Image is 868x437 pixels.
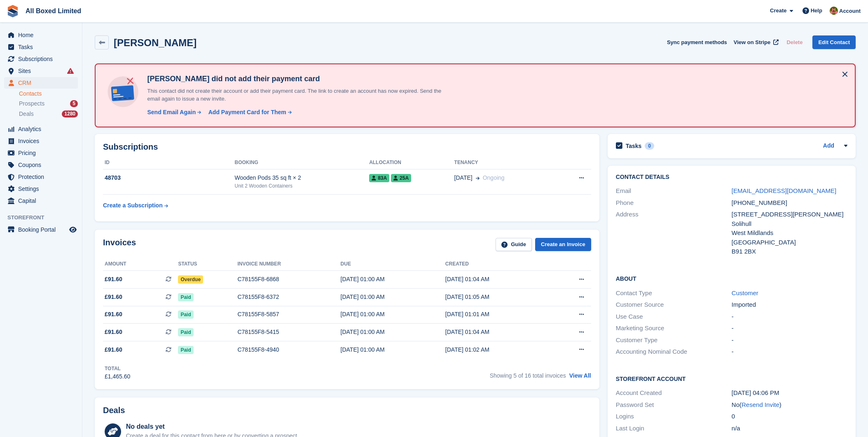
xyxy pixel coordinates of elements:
[616,388,732,398] div: Account Created
[730,35,780,49] a: View on Stripe
[4,123,78,135] a: menu
[103,258,178,271] th: Amount
[18,183,68,195] span: Settings
[19,110,78,118] a: Deals 1280
[4,41,78,53] a: menu
[732,289,758,296] a: Customer
[732,347,847,357] div: -
[68,225,78,235] a: Preview store
[496,238,532,251] a: Guide
[18,171,68,183] span: Protection
[103,406,125,415] h2: Deals
[18,195,68,207] span: Capital
[70,100,78,107] div: 5
[341,258,445,271] th: Due
[770,7,786,15] span: Create
[341,275,445,284] div: [DATE] 01:00 AM
[569,372,591,379] a: View All
[732,312,847,322] div: -
[732,300,847,310] div: Imported
[105,345,122,354] span: £91.60
[237,328,340,336] div: C78155F8-5415
[616,424,732,433] div: Last Login
[19,100,44,108] span: Prospects
[237,310,340,319] div: C78155F8-5857
[616,174,847,181] h2: Contact Details
[369,174,389,182] span: 83a
[114,37,197,48] h2: [PERSON_NAME]
[4,29,78,41] a: menu
[732,238,847,247] div: [GEOGRAPHIC_DATA]
[616,198,732,208] div: Phone
[67,68,74,74] i: Smart entry sync failures have occurred
[105,293,122,301] span: £91.60
[178,275,203,284] span: Overdue
[535,238,591,251] a: Create an Invoice
[341,345,445,354] div: [DATE] 01:00 AM
[445,258,550,271] th: Created
[732,324,847,333] div: -
[734,38,770,47] span: View on Stripe
[616,210,732,256] div: Address
[178,293,193,301] span: Paid
[178,346,193,354] span: Paid
[178,328,193,336] span: Paid
[616,412,732,421] div: Logins
[105,365,130,372] div: Total
[830,7,838,15] img: Sharon Hawkins
[454,156,556,169] th: Tenancy
[103,156,234,169] th: ID
[144,87,453,103] p: This contact did not create their account or add their payment card. The link to create an accoun...
[739,401,781,408] span: ( )
[4,171,78,183] a: menu
[19,110,34,118] span: Deals
[4,77,78,89] a: menu
[4,65,78,77] a: menu
[178,258,237,271] th: Status
[103,198,168,213] a: Create a Subscription
[341,310,445,319] div: [DATE] 01:00 AM
[4,147,78,159] a: menu
[18,123,68,135] span: Analytics
[19,90,78,98] a: Contacts
[490,372,566,379] span: Showing 5 of 16 total invoices
[105,74,140,109] img: no-card-linked-e7822e413c904bf8b177c4d89f31251c4716f9871600ec3ca5bfc59e148c83f4.svg
[483,174,505,181] span: Ongoing
[732,424,847,433] div: n/a
[616,324,732,333] div: Marketing Source
[18,53,68,65] span: Subscriptions
[22,4,84,18] a: All Boxed Limited
[7,5,19,17] img: stora-icon-8386f47178a22dfd0bd8f6a31ec36ba5ce8667c1dd55bd0f319d3a0aa187defe.svg
[147,108,196,117] div: Send Email Again
[616,274,847,282] h2: About
[732,336,847,345] div: -
[445,345,550,354] div: [DATE] 01:02 AM
[616,289,732,298] div: Contact Type
[445,293,550,301] div: [DATE] 01:05 AM
[18,41,68,53] span: Tasks
[234,182,369,190] div: Unit 2 Wooden Containers
[742,401,779,408] a: Resend Invite
[4,159,78,171] a: menu
[341,293,445,301] div: [DATE] 01:00 AM
[237,345,340,354] div: C78155F8-4940
[18,65,68,77] span: Sites
[732,388,847,398] div: [DATE] 04:06 PM
[18,29,68,41] span: Home
[237,258,340,271] th: Invoice number
[144,74,453,84] h4: [PERSON_NAME] did not add their payment card
[18,224,68,235] span: Booking Portal
[105,310,122,319] span: £91.60
[783,35,806,49] button: Delete
[234,174,369,182] div: Wooden Pods 35 sq ft × 2
[616,186,732,196] div: Email
[732,187,836,194] a: [EMAIL_ADDRESS][DOMAIN_NAME]
[4,224,78,235] a: menu
[391,174,411,182] span: 25a
[7,214,82,222] span: Storefront
[616,374,847,383] h2: Storefront Account
[626,142,642,150] h2: Tasks
[811,7,822,15] span: Help
[105,372,130,381] div: £1,465.60
[732,198,847,208] div: [PHONE_NUMBER]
